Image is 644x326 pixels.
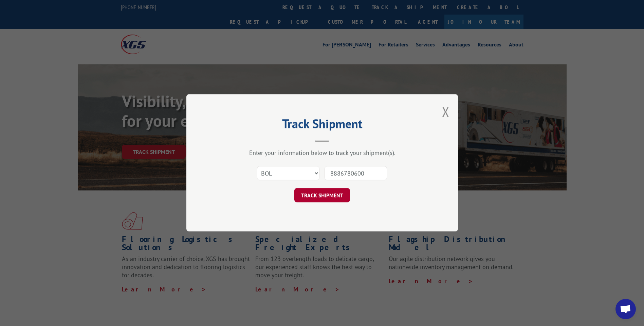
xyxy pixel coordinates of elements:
div: Open chat [615,299,636,319]
h2: Track Shipment [220,119,424,132]
div: Enter your information below to track your shipment(s). [220,149,424,157]
button: Close modal [442,103,449,121]
input: Number(s) [325,166,387,181]
button: TRACK SHIPMENT [294,188,350,203]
